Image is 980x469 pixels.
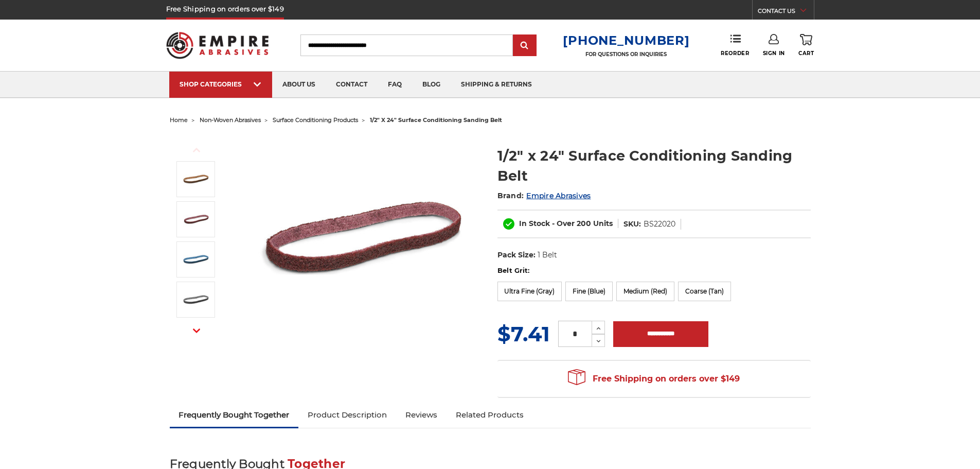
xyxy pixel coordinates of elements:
[200,116,261,124] a: non-woven abrasives
[538,250,557,260] dd: 1 Belt
[451,72,542,98] a: shipping & returns
[644,219,675,230] dd: BS22020
[166,25,269,65] img: Empire Abrasives
[798,34,814,57] a: Cart
[447,404,533,426] a: Related Products
[326,72,378,98] a: contact
[180,80,262,88] div: SHOP CATEGORIES
[497,321,550,346] span: $7.41
[183,166,209,192] img: 1/2"x24" Coarse Surface Conditioning Belt
[763,50,785,57] span: Sign In
[593,219,613,228] span: Units
[497,146,811,186] h1: 1/2" x 24" Surface Conditioning Sanding Belt
[378,72,412,98] a: faq
[497,266,811,276] label: Belt Grit:
[758,5,814,20] a: CONTACT US
[623,219,641,230] dt: SKU:
[526,191,591,200] a: Empire Abrasives
[184,139,209,161] button: Previous
[721,34,749,56] a: Reorder
[370,116,502,124] span: 1/2" x 24" surface conditioning sanding belt
[568,369,740,389] span: Free Shipping on orders over $149
[183,206,209,232] img: 1/2"x24" Medium Surface Conditioning Belt
[170,404,299,426] a: Frequently Bought Together
[552,219,575,228] span: - Over
[412,72,451,98] a: blog
[183,247,209,272] img: 1/2"x24" Fine Surface Conditioning Belt
[519,219,550,228] span: In Stock
[298,404,396,426] a: Product Description
[563,33,689,48] a: [PHONE_NUMBER]
[514,36,535,56] input: Submit
[798,50,814,57] span: Cart
[183,287,209,312] img: 1/2"x24" Ultra Fine Surface Conditioning Belt
[497,250,536,260] dt: Pack Size:
[184,320,209,342] button: Next
[170,116,188,124] a: home
[497,191,524,200] span: Brand:
[273,116,358,124] a: surface conditioning products
[577,219,591,228] span: 200
[396,404,447,426] a: Reviews
[272,72,326,98] a: about us
[563,51,689,58] p: FOR QUESTIONS OR INQUIRIES
[258,135,464,341] img: 1/2"x24" Coarse Surface Conditioning Belt
[721,50,749,57] span: Reorder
